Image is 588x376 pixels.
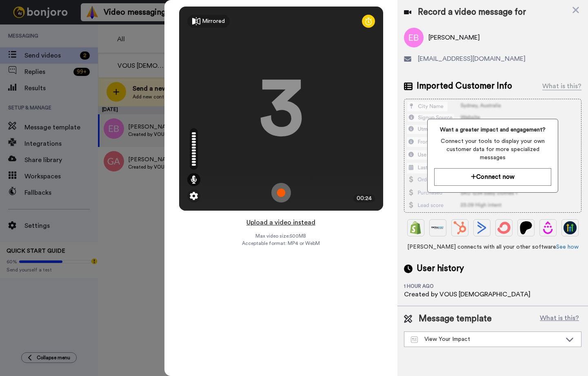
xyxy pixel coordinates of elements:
span: User history [417,263,464,275]
button: Connect now [434,168,551,186]
img: ActiveCampaign [475,221,488,234]
img: ic_gear.svg [190,192,198,200]
button: What is this? [537,313,581,325]
div: 3 [259,78,304,139]
div: View Your Impact [411,335,561,343]
span: Max video size: 500 MB [256,233,306,239]
img: Shopify [409,221,422,234]
img: Hubspot [453,221,466,234]
img: Patreon [519,221,533,234]
img: Drip [541,221,555,234]
span: Acceptable format: MP4 or WebM [242,240,320,247]
div: 00:24 [353,194,375,202]
img: ConvertKit [497,221,510,234]
span: [PERSON_NAME] connects with all your other software [404,243,581,251]
button: Upload a video instead [244,217,318,228]
span: Message template [419,313,492,325]
span: Imported Customer Info [417,80,512,92]
div: Created by VOUS [DEMOGRAPHIC_DATA] [404,289,530,299]
img: Message-temps.svg [411,336,418,343]
div: 1 hour ago [404,283,457,289]
img: GoHighLevel [564,221,577,234]
div: What is this? [542,81,581,91]
span: Connect your tools to display your own customer data for more specialized messages [434,137,551,162]
a: See how [556,244,579,250]
img: Ontraport [431,221,444,234]
img: ic_record_start.svg [271,183,291,202]
span: Want a greater impact and engagement? [434,126,551,134]
span: [EMAIL_ADDRESS][DOMAIN_NAME] [418,54,526,64]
